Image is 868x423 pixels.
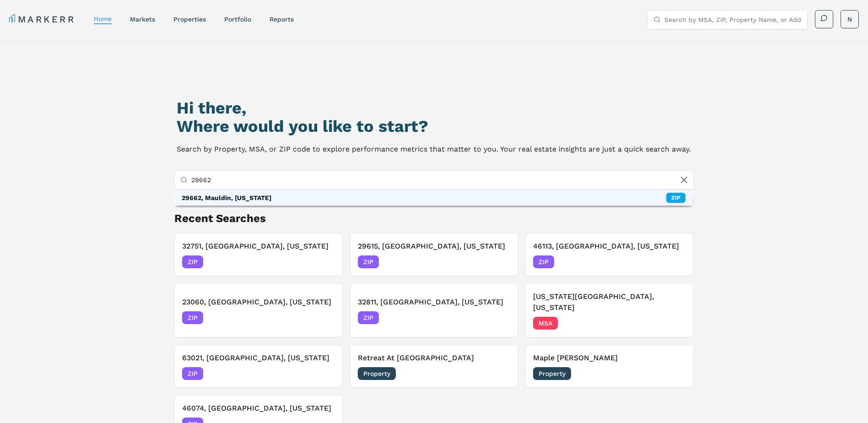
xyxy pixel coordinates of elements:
[358,367,396,380] span: Property
[525,233,694,276] button: Remove 46113, Camby, Indiana46113, [GEOGRAPHIC_DATA], [US_STATE]ZIP[DATE]
[174,283,343,337] button: Remove 23060, Glen Allen, Virginia23060, [GEOGRAPHIC_DATA], [US_STATE]ZIP[DATE]
[177,117,691,136] h2: Where would you like to start?
[270,16,294,23] a: reports
[533,367,571,380] span: Property
[664,11,802,29] input: Search by MSA, ZIP, Property Name, or Address
[182,352,335,363] h3: 63021, [GEOGRAPHIC_DATA], [US_STATE]
[533,317,558,330] span: MSA
[314,257,335,266] span: [DATE]
[177,99,691,117] h1: Hi there,
[182,297,335,308] h3: 23060, [GEOGRAPHIC_DATA], [US_STATE]
[173,16,206,23] a: properties
[847,15,852,24] span: N
[533,291,686,313] h3: [US_STATE][GEOGRAPHIC_DATA], [US_STATE]
[94,15,112,22] a: home
[314,313,335,322] span: [DATE]
[224,16,251,23] a: Portfolio
[490,257,510,266] span: [DATE]
[533,255,554,268] span: ZIP
[9,13,75,26] a: MARKERR
[490,313,510,322] span: [DATE]
[665,257,686,266] span: [DATE]
[182,193,271,202] div: 29662, Mauldin, [US_STATE]
[841,10,859,28] button: N
[191,171,688,189] input: Search by MSA, ZIP, Property Name, or Address
[350,345,518,388] button: Remove Retreat At ValenciaRetreat At [GEOGRAPHIC_DATA]Property[DATE]
[174,345,343,388] button: Remove 63021, Manchester, Missouri63021, [GEOGRAPHIC_DATA], [US_STATE]ZIP[DATE]
[177,143,691,156] p: Search by Property, MSA, or ZIP code to explore performance metrics that matter to you. Your real...
[358,255,379,268] span: ZIP
[182,311,203,324] span: ZIP
[174,190,693,206] div: ZIP: 29662, Mauldin, South Carolina
[358,352,511,363] h3: Retreat At [GEOGRAPHIC_DATA]
[174,233,343,276] button: Remove 32751, Maitland, Florida32751, [GEOGRAPHIC_DATA], [US_STATE]ZIP[DATE]
[665,369,686,378] span: [DATE]
[358,297,511,308] h3: 32811, [GEOGRAPHIC_DATA], [US_STATE]
[350,233,518,276] button: Remove 29615, Greenville, South Carolina29615, [GEOGRAPHIC_DATA], [US_STATE]ZIP[DATE]
[314,369,335,378] span: [DATE]
[665,319,686,328] span: [DATE]
[490,369,510,378] span: [DATE]
[358,241,511,252] h3: 29615, [GEOGRAPHIC_DATA], [US_STATE]
[182,241,335,252] h3: 32751, [GEOGRAPHIC_DATA], [US_STATE]
[350,283,518,337] button: Remove 32811, Orlando, Florida32811, [GEOGRAPHIC_DATA], [US_STATE]ZIP[DATE]
[533,352,686,363] h3: Maple [PERSON_NAME]
[174,190,693,206] div: Suggestions
[182,255,203,268] span: ZIP
[174,211,694,226] h2: Recent Searches
[130,16,155,23] a: markets
[666,193,685,203] div: ZIP
[182,403,335,414] h3: 46074, [GEOGRAPHIC_DATA], [US_STATE]
[533,241,686,252] h3: 46113, [GEOGRAPHIC_DATA], [US_STATE]
[525,283,694,337] button: Remove Kansas City, Missouri[US_STATE][GEOGRAPHIC_DATA], [US_STATE]MSA[DATE]
[182,367,203,380] span: ZIP
[525,345,694,388] button: Remove Maple KnollMaple [PERSON_NAME]Property[DATE]
[358,311,379,324] span: ZIP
